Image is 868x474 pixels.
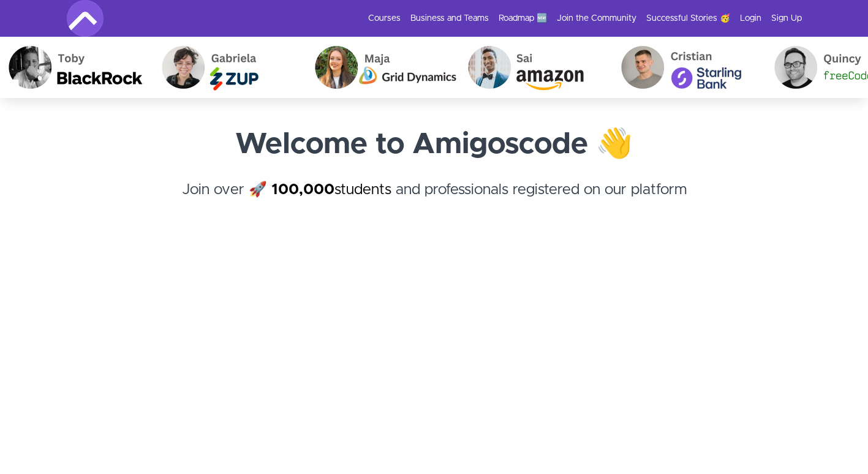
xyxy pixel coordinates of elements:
a: Join the Community [557,12,636,24]
a: Roadmap 🆕 [499,12,547,24]
a: Successful Stories 🥳 [646,12,730,24]
img: Cristian [611,37,764,98]
a: Business and Teams [410,12,489,24]
h4: Join over 🚀 and professionals registered on our platform [67,179,802,223]
a: Sign Up [771,12,802,24]
a: Login [740,12,761,24]
a: Courses [368,12,401,24]
strong: Welcome to Amigoscode 👋 [235,130,633,159]
img: Sai [458,37,611,98]
img: Maja [305,37,458,98]
strong: 100,000 [271,182,334,197]
img: Gabriela [152,37,305,98]
a: 100,000students [271,182,391,197]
